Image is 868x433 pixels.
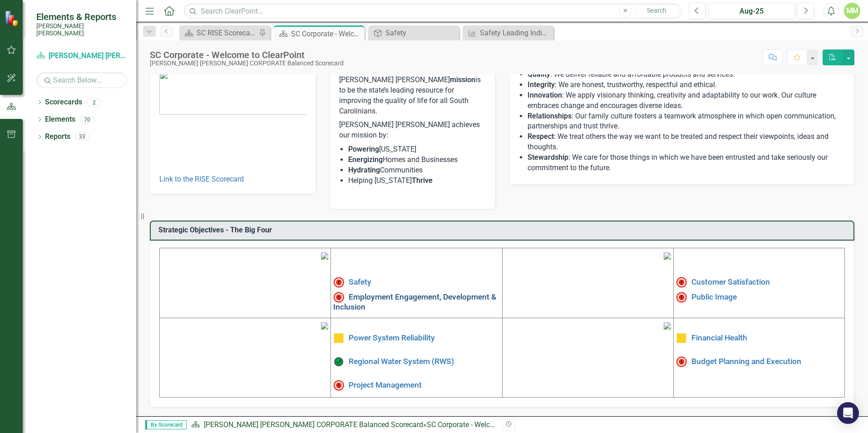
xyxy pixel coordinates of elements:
[844,3,860,19] button: MM
[333,292,344,303] img: Not Meeting Target
[528,80,555,89] strong: Integrity
[528,153,568,162] strong: Stewardship
[348,144,486,155] li: [US_STATE]
[333,380,344,391] img: Not Meeting Target
[150,50,344,60] div: SC Corporate - Welcome to ClearPoint
[348,155,383,164] strong: Energizing
[348,176,486,186] li: Helping [US_STATE]
[528,70,550,79] strong: Quality
[349,380,422,389] a: Project Management
[333,277,344,288] img: High Alert
[145,420,187,429] span: By Scorecard
[691,333,747,342] a: Financial Health
[528,80,845,90] li: : We are honest, trustworthy, respectful and ethical.
[634,5,680,17] button: Search
[528,90,845,111] li: : We apply visionary thinking, creativity and adaptability to our work. Our culture embraces chan...
[321,252,328,260] img: mceclip1%20v4.png
[708,3,795,19] button: Aug-25
[528,111,845,132] li: : Our family culture fosters a teamwork atmosphere in which open communication, partnerships and ...
[528,112,572,120] strong: Relationships
[36,51,127,61] a: [PERSON_NAME] [PERSON_NAME] CORPORATE Balanced Scorecard
[45,132,70,142] a: Reports
[36,11,127,22] span: Elements & Reports
[159,175,244,183] a: Link to the RISE Scorecard
[664,322,671,330] img: mceclip4.png
[36,72,127,88] input: Search Below...
[528,132,845,153] li: : We treat others the way we want to be treated and respect their viewpoints, ideas and thoughts.
[450,75,475,84] strong: mission
[676,356,687,367] img: Not Meeting Target
[676,277,687,288] img: High Alert
[197,27,256,39] div: SC RISE Scorecard - Welcome to ClearPoint
[349,277,371,286] a: Safety
[676,333,687,344] img: Caution
[321,322,328,330] img: mceclip3%20v3.png
[528,69,845,80] li: : We deliver reliable and affordable products and services.
[87,98,101,106] div: 2
[664,252,671,260] img: mceclip2%20v3.png
[427,420,547,429] div: SC Corporate - Welcome to ClearPoint
[691,357,801,366] a: Budget Planning and Execution
[349,357,454,366] a: Regional Water System (RWS)
[348,145,379,153] strong: Powering
[348,155,486,165] li: Homes and Businesses
[339,118,486,143] p: [PERSON_NAME] [PERSON_NAME] achieves our mission by:
[528,91,562,99] strong: Innovation
[528,132,554,141] strong: Respect
[204,420,423,429] a: [PERSON_NAME] [PERSON_NAME] CORPORATE Balanced Scorecard
[182,27,256,39] a: SC RISE Scorecard - Welcome to ClearPoint
[691,292,737,301] a: Public Image
[528,153,845,173] li: : We care for those things in which we have been entrusted and take seriously our commitment to t...
[150,60,344,67] div: [PERSON_NAME] [PERSON_NAME] CORPORATE Balanced Scorecard
[191,420,495,430] div: »
[711,6,792,17] div: Aug-25
[291,28,362,39] div: SC Corporate - Welcome to ClearPoint
[333,333,344,344] img: Caution
[333,356,344,367] img: On Target
[385,27,457,39] div: Safety
[348,165,486,176] li: Communities
[676,292,687,303] img: Not Meeting Target
[837,402,859,424] div: Open Intercom Messenger
[465,27,551,39] a: Safety Leading Indicator Reports (LIRs)
[75,133,89,141] div: 33
[4,10,21,27] img: ClearPoint Strategy
[45,114,75,125] a: Elements
[45,97,82,108] a: Scorecards
[349,333,435,342] a: Power System Reliability
[412,176,433,185] strong: Thrive
[691,277,770,286] a: Customer Satisfaction
[480,27,551,39] div: Safety Leading Indicator Reports (LIRs)
[36,22,127,37] small: [PERSON_NAME] [PERSON_NAME]
[339,75,486,118] p: [PERSON_NAME] [PERSON_NAME] is to be the state’s leading resource for improving the quality of li...
[647,7,666,14] span: Search
[333,292,496,311] a: Employment Engagement, Development & Inclusion
[158,226,849,234] h3: Strategic Objectives - The Big Four
[348,166,380,174] strong: Hydrating
[80,116,94,123] div: 70
[370,27,457,39] a: Safety
[184,3,682,19] input: Search ClearPoint...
